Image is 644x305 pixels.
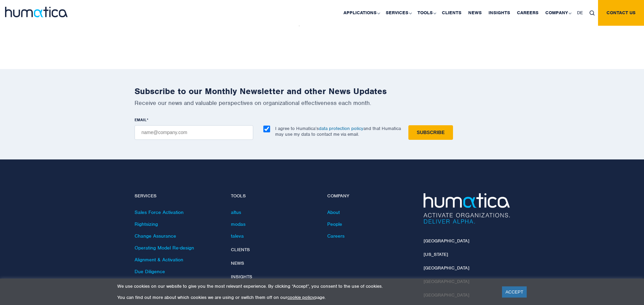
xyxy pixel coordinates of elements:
[231,193,317,199] h4: Tools
[117,283,494,289] p: We use cookies on our website to give you the most relevant experience. By clicking “Accept”, you...
[135,221,158,227] a: Rightsizing
[577,10,583,16] span: DE
[424,193,510,224] img: Humatica
[231,221,245,227] a: modas
[327,209,340,215] a: About
[424,238,469,244] a: [GEOGRAPHIC_DATA]
[424,265,469,271] a: [GEOGRAPHIC_DATA]
[135,257,183,263] a: Alignment & Activation
[135,209,184,215] a: Sales Force Activation
[135,86,510,96] h2: Subscribe to our Monthly Newsletter and other News Updates
[135,193,221,199] h4: Services
[231,247,250,253] a: Clients
[135,117,147,123] span: EMAIL
[327,221,342,227] a: People
[135,233,176,239] a: Change Assurance
[590,10,595,16] img: search_icon
[135,99,510,107] p: Receive our news and valuable perspectives on organizational effectiveness each month.
[5,7,68,17] img: logo
[231,233,244,239] a: taleva
[263,126,270,132] input: I agree to Humatica’sdata protection policyand that Humatica may use my data to contact me via em...
[231,260,244,266] a: News
[231,274,252,280] a: Insights
[408,125,453,140] input: Subscribe
[135,125,253,140] input: name@company.com
[319,126,363,131] a: data protection policy
[327,193,413,199] h4: Company
[135,245,194,251] a: Operating Model Re-design
[502,286,527,298] a: ACCEPT
[327,233,344,239] a: Careers
[424,252,448,257] a: [US_STATE]
[117,295,494,300] p: You can find out more about which cookies we are using or switch them off on our page.
[135,268,165,275] a: Due Diligence
[275,126,401,137] p: I agree to Humatica’s and that Humatica may use my data to contact me via email.
[231,209,241,215] a: altus
[287,295,314,300] a: cookie policy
